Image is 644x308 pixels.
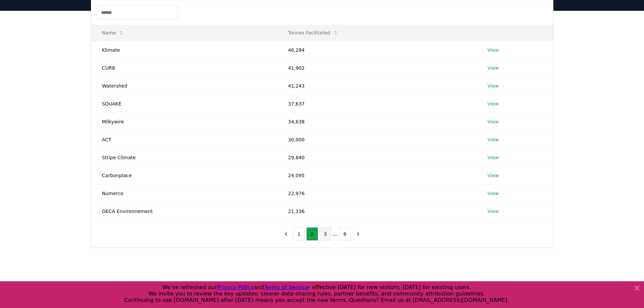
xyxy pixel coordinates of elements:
[333,230,338,238] li: ...
[91,166,278,184] td: Carbonplace
[487,82,499,89] a: View
[91,148,278,166] td: Stripe Climate
[277,95,477,113] td: 37,637
[91,113,278,131] td: Milkywire
[91,77,278,95] td: Watershed
[91,95,278,113] td: SQUAKE
[277,166,477,184] td: 24,095
[487,208,499,215] a: View
[97,26,129,40] button: Name
[487,136,499,143] a: View
[277,184,477,202] td: 22,976
[487,118,499,125] a: View
[277,59,477,77] td: 41,902
[277,41,477,59] td: 46,284
[277,131,477,148] td: 30,000
[487,172,499,179] a: View
[91,184,278,202] td: Numerco
[91,202,278,220] td: GECA Environnement
[339,227,351,241] button: 6
[319,227,331,241] button: 3
[487,100,499,107] a: View
[91,41,278,59] td: Klimate
[306,227,318,241] button: 2
[283,26,344,40] button: Tonnes Facilitated
[277,77,477,95] td: 41,243
[277,202,477,220] td: 21,336
[293,227,305,241] button: 1
[280,227,292,241] button: previous page
[487,190,499,197] a: View
[352,227,364,241] button: next page
[277,148,477,166] td: 29,840
[487,154,499,161] a: View
[91,59,278,77] td: CUR8
[487,47,499,53] a: View
[277,113,477,131] td: 34,638
[91,131,278,148] td: ACT
[487,65,499,71] a: View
